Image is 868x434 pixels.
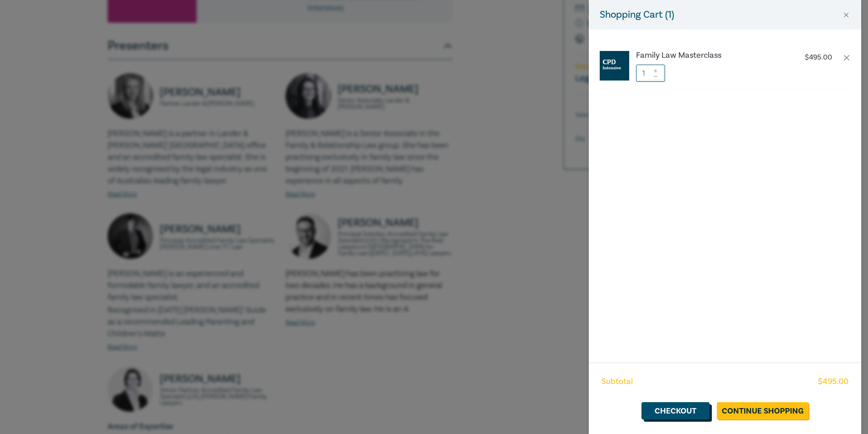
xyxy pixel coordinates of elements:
[842,11,850,19] button: Close
[717,402,809,419] a: Continue Shopping
[636,51,787,60] a: Family Law Masterclass
[805,53,832,62] p: $ 495.00
[818,376,848,388] span: $ 495.00
[641,402,710,419] a: Checkout
[600,7,674,22] h5: Shopping Cart ( 1 )
[636,65,665,82] input: 1
[600,51,629,81] img: CPD%20Intensive.jpg
[602,376,633,388] span: Subtotal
